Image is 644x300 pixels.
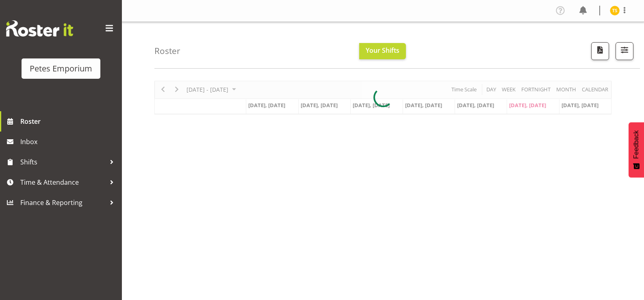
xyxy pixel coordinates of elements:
[20,176,106,188] span: Time & Attendance
[359,43,406,59] button: Your Shifts
[154,46,180,56] h4: Roster
[629,122,644,177] button: Feedback - Show survey
[20,196,106,209] span: Finance & Reporting
[633,130,640,159] span: Feedback
[591,42,609,60] button: Download a PDF of the roster according to the set date range.
[6,20,73,37] img: Rosterit website logo
[610,6,620,15] img: tamara-straker11292.jpg
[20,136,118,148] span: Inbox
[366,46,399,55] span: Your Shifts
[616,42,633,60] button: Filter Shifts
[20,115,118,127] span: Roster
[30,63,92,75] div: Petes Emporium
[20,156,106,168] span: Shifts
